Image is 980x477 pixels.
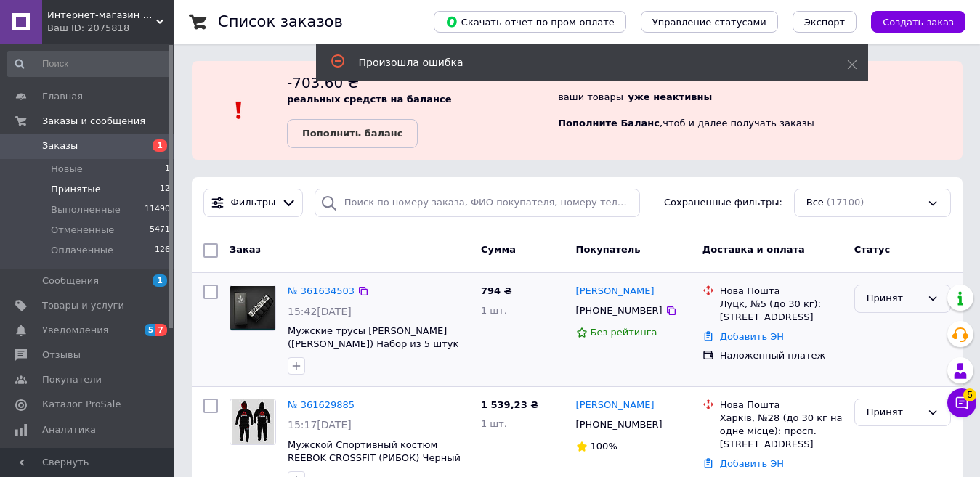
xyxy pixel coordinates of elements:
[963,388,976,401] span: 5
[288,439,461,477] a: Мужской Спортивный костюм REEBOK CROSSFIT (РИБОК) Черный ИНДОНЕЗИЯ XL
[641,11,778,33] button: Управление статусами
[558,118,660,129] b: Пополните Баланс
[591,327,657,338] span: Без рейтинга
[7,51,171,77] input: Поиск
[481,285,512,296] span: 794 ₴
[51,203,121,216] span: Выполненные
[720,412,843,452] div: Харків, №28 (до 30 кг на одне місце): просп. [STREET_ADDRESS]
[42,274,99,288] span: Сообщения
[287,94,452,105] b: реальных средств на балансе
[42,115,145,128] span: Заказы и сообщения
[867,291,921,306] div: Принят
[720,458,784,469] a: Добавить ЭН
[576,399,655,412] a: [PERSON_NAME]
[793,11,857,33] button: Экспорт
[947,388,976,417] button: Чат с покупателем5
[591,441,617,452] span: 100%
[664,196,782,210] span: Сохраненные фильтры:
[42,90,83,103] span: Главная
[720,298,843,324] div: Луцк, №5 (до 30 кг): [STREET_ADDRESS]
[481,418,507,429] span: 1 шт.
[854,244,891,255] span: Статус
[445,15,615,28] span: Скачать отчет по пром-оплате
[153,139,167,152] span: 1
[857,16,965,27] a: Создать заказ
[576,285,655,298] a: [PERSON_NAME]
[42,324,108,337] span: Уведомления
[51,244,113,257] span: Оплаченные
[165,163,170,176] span: 1
[720,349,843,362] div: Наложенный платеж
[145,203,170,216] span: 11490
[827,197,864,208] span: (17100)
[558,73,963,148] div: ваши товары , чтоб и далее получать заказы
[232,399,274,444] img: Фото товару
[804,17,845,28] span: Экспорт
[218,13,343,30] h1: Список заказов
[231,196,276,210] span: Фильтры
[230,285,276,331] a: Фото товару
[720,285,843,298] div: Нова Пошта
[288,285,355,296] a: № 361634503
[481,244,516,255] span: Сумма
[51,183,101,196] span: Принятые
[153,274,167,287] span: 1
[42,423,96,436] span: Аналитика
[315,189,640,217] input: Поиск по номеру заказа, ФИО покупателя, номеру телефона, Email, номеру накладной
[652,17,766,28] span: Управление статусами
[287,119,418,148] a: Пополнить баланс
[481,305,507,316] span: 1 шт.
[228,99,250,121] img: :exclamation:
[160,183,170,196] span: 12
[883,17,954,28] span: Создать заказ
[628,91,712,102] b: уже неактивны
[47,9,156,22] span: Интернет-магазин «FightSports»
[302,128,402,139] b: Пополнить баланс
[150,224,170,237] span: 5471
[288,399,355,410] a: № 361629885
[42,398,121,411] span: Каталог ProSale
[359,55,811,70] div: Произошла ошибка
[806,196,824,210] span: Все
[230,244,261,255] span: Заказ
[42,348,81,362] span: Отзывы
[230,399,276,445] a: Фото товару
[42,139,78,152] span: Заказы
[702,244,805,255] span: Доставка и оплата
[288,419,352,431] span: 15:17[DATE]
[573,415,665,434] div: [PHONE_NUMBER]
[288,306,352,317] span: 15:42[DATE]
[576,244,641,255] span: Покупатель
[434,11,626,33] button: Скачать отчет по пром-оплате
[42,373,102,386] span: Покупатели
[481,399,538,410] span: 1 539,23 ₴
[287,74,359,91] span: -703.60 ₴
[720,331,784,342] a: Добавить ЭН
[720,399,843,412] div: Нова Пошта
[867,405,921,420] div: Принят
[51,224,114,237] span: Отмененные
[155,324,167,336] span: 7
[51,163,83,176] span: Новые
[42,299,124,312] span: Товары и услуги
[155,244,170,257] span: 126
[230,286,275,330] img: Фото товару
[145,324,156,336] span: 5
[871,11,965,33] button: Создать заказ
[573,301,665,320] div: [PHONE_NUMBER]
[288,325,458,363] a: Мужские трусы [PERSON_NAME] ([PERSON_NAME]) Набор из 5 штук удобные (хлопковые) Чёрные XXL
[47,22,174,35] div: Ваш ID: 2075818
